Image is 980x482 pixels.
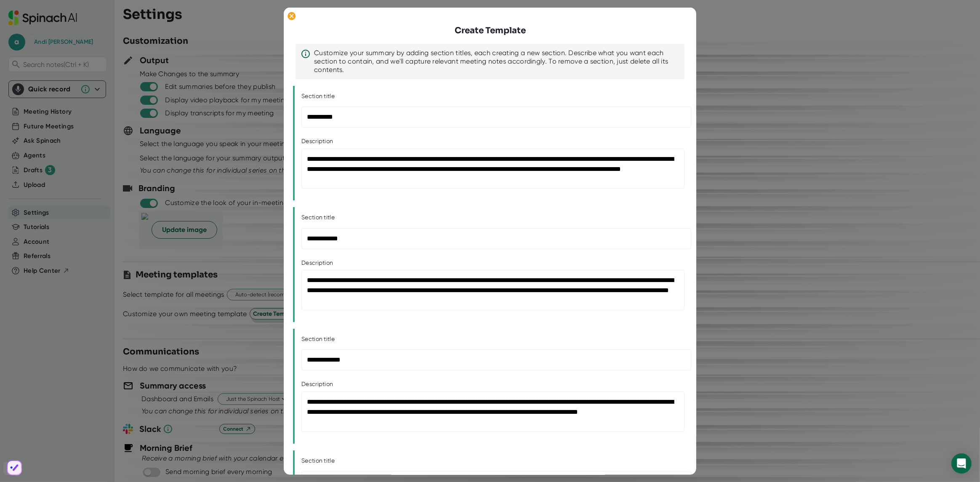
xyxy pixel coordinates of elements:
[301,457,335,464] div: Section title
[301,336,335,343] div: Section title
[301,381,680,388] div: Description
[314,48,679,74] div: Customize your summary by adding section titles, each creating a new section. Describe what you w...
[301,138,680,145] div: Description
[455,24,526,37] h3: Create Template
[951,453,972,474] div: Open Intercom Messenger
[301,92,335,100] div: Section title
[301,259,680,266] div: Description
[301,214,335,221] div: Section title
